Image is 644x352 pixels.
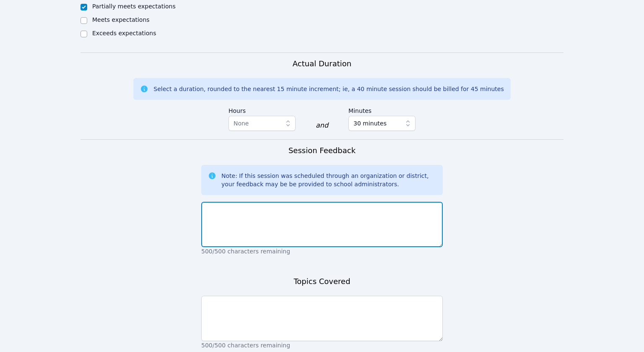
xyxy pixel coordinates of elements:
label: Minutes [348,103,415,116]
span: 30 minutes [353,118,387,128]
div: Select a duration, rounded to the nearest 15 minute increment; ie, a 40 minute session should be ... [153,85,504,93]
label: Hours [229,103,296,116]
h3: Session Feedback [288,145,356,156]
label: Exceeds expectations [92,30,156,37]
p: 500/500 characters remaining [201,247,443,256]
h3: Topics Covered [293,276,350,287]
p: 500/500 characters remaining [201,341,443,349]
button: None [229,116,296,131]
span: None [234,120,249,127]
label: Meets expectations [92,16,150,23]
label: Partially meets expectations [92,3,176,10]
div: and [316,120,328,130]
div: Note: If this session was scheduled through an organization or district, your feedback may be be ... [221,172,436,188]
button: 30 minutes [348,116,415,131]
h3: Actual Duration [293,58,351,70]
